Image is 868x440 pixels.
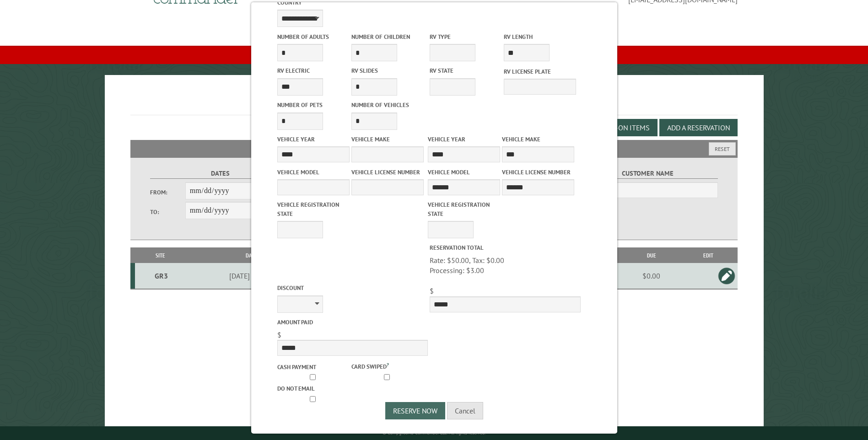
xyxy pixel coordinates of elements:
[130,140,737,157] h2: Filters
[277,101,349,109] label: Number of Pets
[277,330,281,339] span: $
[430,243,580,252] label: Reservation Total
[187,271,319,280] div: [DATE] - [DATE]
[277,284,427,292] label: Discount
[277,318,427,327] label: Amount paid
[430,66,502,75] label: RV State
[351,32,423,41] label: Number of Children
[139,271,183,280] div: GR3
[277,200,349,218] label: Vehicle Registration state
[623,263,680,289] td: $0.00
[428,200,500,218] label: Vehicle Registration state
[277,363,349,371] label: Cash payment
[277,168,349,177] label: Vehicle Model
[623,247,680,263] th: Due
[277,66,349,75] label: RV Electric
[447,402,483,419] button: Cancel
[504,32,576,41] label: RV Length
[150,168,290,179] label: Dates
[351,168,423,177] label: Vehicle License Number
[709,142,736,156] button: Reset
[351,135,423,144] label: Vehicle Make
[351,66,423,75] label: RV Slides
[659,119,738,136] button: Add a Reservation
[277,32,349,41] label: Number of Adults
[185,247,320,263] th: Dates
[428,168,500,177] label: Vehicle Model
[430,286,434,295] span: $
[386,361,388,368] a: ?
[351,361,423,371] label: Card swiped
[351,101,423,109] label: Number of Vehicles
[578,168,717,179] label: Customer Name
[679,247,737,263] th: Edit
[430,265,580,275] div: Processing: $3.00
[135,247,185,263] th: Site
[150,208,185,216] label: To:
[277,384,349,393] label: Do not email
[504,67,576,76] label: RV License Plate
[502,135,574,144] label: Vehicle Make
[150,188,185,197] label: From:
[502,168,574,177] label: Vehicle License Number
[383,430,486,436] small: © Campground Commander LLC. All rights reserved.
[430,256,580,276] span: Rate: $50.00, Tax: $0.00
[130,90,737,115] h1: Reservations
[430,32,502,41] label: RV Type
[579,119,658,136] button: Edit Add-on Items
[277,135,349,144] label: Vehicle Year
[428,135,500,144] label: Vehicle Year
[385,402,445,419] button: Reserve Now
